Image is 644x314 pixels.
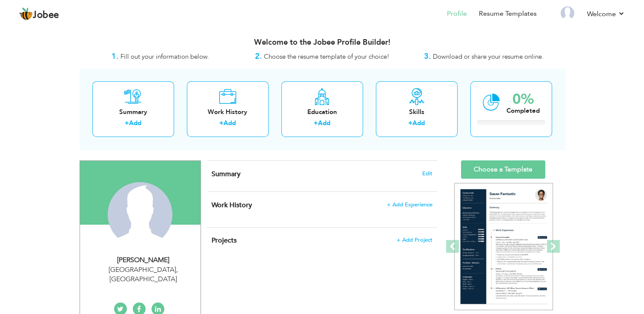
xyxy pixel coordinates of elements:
[86,265,200,285] div: [GEOGRAPHIC_DATA] [GEOGRAPHIC_DATA]
[507,92,540,106] div: 0%
[461,160,545,179] a: Choose a Template
[318,119,330,127] a: Add
[288,108,356,117] div: Education
[587,9,625,19] a: Welcome
[99,108,167,117] div: Summary
[422,171,432,177] span: Edit
[19,7,33,21] img: jobee.io
[112,51,118,62] strong: 1.
[194,108,262,117] div: Work History
[397,237,432,243] span: + Add Project
[125,119,129,128] label: +
[212,170,432,178] h4: Adding a summary is a quick and easy way to highlight your experience and interests.
[212,236,432,245] h4: This helps to highlight the project, tools and skills you have worked on.
[387,202,432,208] span: + Add Experience
[212,169,240,179] span: Summary
[264,52,389,61] span: Choose the resume template of your choice!
[433,52,544,61] span: Download or share your resume online.
[219,119,223,128] label: +
[479,9,537,19] a: Resume Templates
[19,7,59,21] a: Jobee
[108,182,172,247] img: naveed baig
[314,119,318,128] label: +
[447,9,467,19] a: Profile
[120,52,209,61] span: Fill out your information below.
[223,119,236,127] a: Add
[424,51,431,62] strong: 3.
[561,6,574,20] img: Profile Img
[80,38,565,47] h3: Welcome to the Jobee Profile Builder!
[33,11,59,20] span: Jobee
[176,265,178,274] span: ,
[412,119,425,127] a: Add
[86,255,200,265] div: [PERSON_NAME]
[507,106,540,115] div: Completed
[212,201,432,209] h4: This helps to show the companies you have worked for.
[212,200,252,210] span: Work History
[408,119,412,128] label: +
[212,236,237,245] span: Projects
[383,108,451,117] div: Skills
[255,51,262,62] strong: 2.
[129,119,141,127] a: Add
